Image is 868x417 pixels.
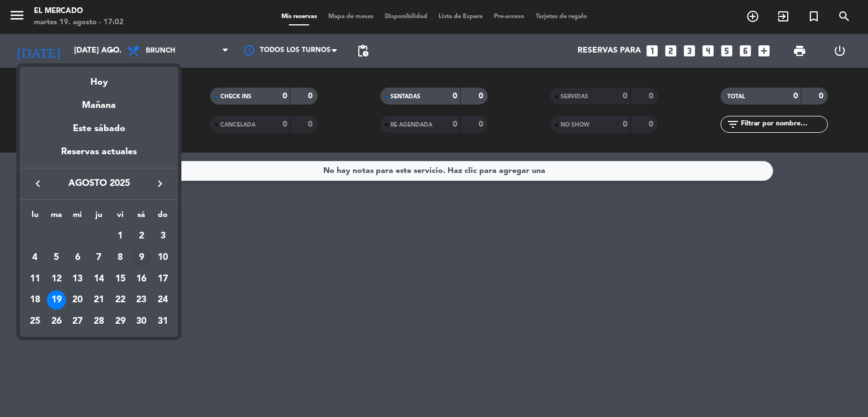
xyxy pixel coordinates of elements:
[152,247,173,268] td: 10 de agosto de 2025
[47,290,66,310] div: 19
[46,247,67,268] td: 5 de agosto de 2025
[67,289,88,311] td: 20 de agosto de 2025
[31,177,45,190] i: keyboard_arrow_left
[24,268,46,290] td: 11 de agosto de 2025
[68,248,87,267] div: 6
[67,311,88,332] td: 27 de agosto de 2025
[68,270,87,289] div: 13
[153,290,172,310] div: 24
[131,289,153,311] td: 23 de agosto de 2025
[88,208,110,226] th: jueves
[153,177,167,190] i: keyboard_arrow_right
[88,268,110,290] td: 14 de agosto de 2025
[25,248,45,267] div: 4
[110,289,131,311] td: 22 de agosto de 2025
[67,208,88,226] th: miércoles
[25,312,45,331] div: 25
[28,176,48,191] button: keyboard_arrow_left
[24,311,46,332] td: 25 de agosto de 2025
[24,225,110,247] td: AGO.
[25,290,45,310] div: 18
[47,312,66,331] div: 26
[88,311,110,332] td: 28 de agosto de 2025
[89,270,108,289] div: 14
[131,268,153,290] td: 16 de agosto de 2025
[132,290,151,310] div: 23
[152,208,173,226] th: domingo
[111,248,130,267] div: 8
[132,312,151,331] div: 30
[111,290,130,310] div: 22
[110,311,131,332] td: 29 de agosto de 2025
[132,227,151,246] div: 2
[67,268,88,290] td: 13 de agosto de 2025
[67,247,88,268] td: 6 de agosto de 2025
[110,208,131,226] th: viernes
[131,311,153,332] td: 30 de agosto de 2025
[131,225,153,247] td: 2 de agosto de 2025
[24,289,46,311] td: 18 de agosto de 2025
[89,248,108,267] div: 7
[89,290,108,310] div: 21
[152,311,173,332] td: 31 de agosto de 2025
[110,268,131,290] td: 15 de agosto de 2025
[131,247,153,268] td: 9 de agosto de 2025
[152,268,173,290] td: 17 de agosto de 2025
[20,90,178,113] div: Mañana
[20,67,178,90] div: Hoy
[89,312,108,331] div: 28
[46,208,67,226] th: martes
[46,289,67,311] td: 19 de agosto de 2025
[150,176,170,191] button: keyboard_arrow_right
[152,225,173,247] td: 3 de agosto de 2025
[47,270,66,289] div: 12
[153,270,172,289] div: 17
[132,270,151,289] div: 16
[153,312,172,331] div: 31
[68,290,87,310] div: 20
[153,227,172,246] div: 3
[25,270,45,289] div: 11
[24,208,46,226] th: lunes
[88,289,110,311] td: 21 de agosto de 2025
[24,247,46,268] td: 4 de agosto de 2025
[111,312,130,331] div: 29
[20,113,178,145] div: Este sábado
[48,176,150,191] span: agosto 2025
[153,248,172,267] div: 10
[111,227,130,246] div: 1
[68,312,87,331] div: 27
[131,208,153,226] th: sábado
[152,289,173,311] td: 24 de agosto de 2025
[46,311,67,332] td: 26 de agosto de 2025
[110,225,131,247] td: 1 de agosto de 2025
[88,247,110,268] td: 7 de agosto de 2025
[46,268,67,290] td: 12 de agosto de 2025
[132,248,151,267] div: 9
[110,247,131,268] td: 8 de agosto de 2025
[47,248,66,267] div: 5
[20,145,178,168] div: Reservas actuales
[111,270,130,289] div: 15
